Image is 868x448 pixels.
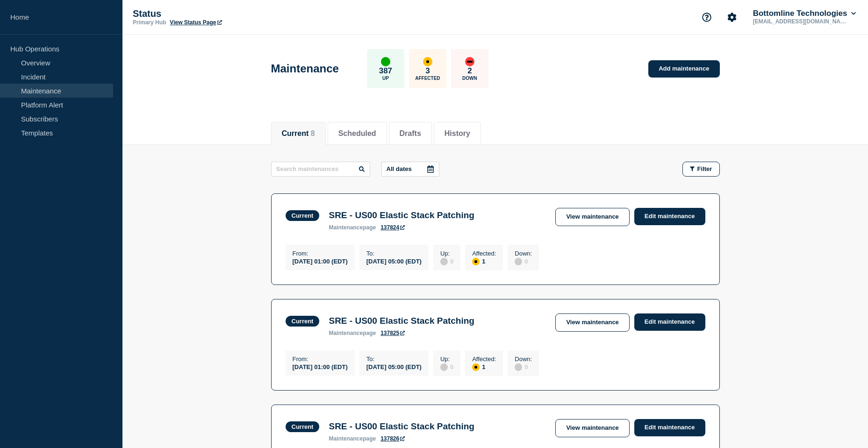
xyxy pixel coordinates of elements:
[440,363,453,371] div: 0
[555,208,629,226] a: View maintenance
[722,7,742,27] button: Account settings
[682,162,720,177] button: Filter
[379,66,392,76] p: 387
[440,257,453,265] div: 0
[366,356,422,363] p: To :
[555,419,629,437] a: View maintenance
[329,224,376,231] p: page
[472,356,496,363] p: Affected :
[465,57,474,66] div: down
[282,129,315,138] button: Current 8
[472,250,496,257] p: Affected :
[382,76,389,81] p: Up
[472,257,496,265] div: 1
[648,60,719,78] a: Add maintenance
[515,356,532,363] p: Down :
[515,257,532,265] div: 0
[634,419,705,436] a: Edit maintenance
[292,212,314,219] div: Current
[440,363,448,371] div: disabled
[293,257,348,265] div: [DATE] 01:00 (EDT)
[697,165,712,172] span: Filter
[366,250,422,257] p: To :
[329,210,474,220] h3: SRE - US00 Elastic Stack Patching
[366,363,422,370] div: [DATE] 05:00 (EDT)
[292,318,314,325] div: Current
[634,208,705,225] a: Edit maintenance
[697,7,717,27] button: Support
[366,257,422,265] div: [DATE] 05:00 (EDT)
[634,313,705,331] a: Edit maintenance
[467,66,472,76] p: 2
[515,363,522,371] div: disabled
[329,421,474,432] h3: SRE - US00 Elastic Stack Patching
[515,250,532,257] p: Down :
[415,76,440,81] p: Affected
[271,62,339,75] h1: Maintenance
[515,258,522,265] div: disabled
[380,330,405,336] a: 137825
[445,129,470,138] button: History
[555,313,629,332] a: View maintenance
[381,162,439,177] button: All dates
[380,435,405,442] a: 137826
[387,165,412,172] p: All dates
[293,356,348,363] p: From :
[338,129,376,138] button: Scheduled
[440,258,448,265] div: disabled
[440,356,453,363] p: Up :
[515,363,532,371] div: 0
[329,316,474,326] h3: SRE - US00 Elastic Stack Patching
[472,258,480,265] div: affected
[751,9,858,18] button: Bottomline Technologies
[380,224,405,231] a: 137824
[293,250,348,257] p: From :
[133,8,320,19] p: Status
[271,162,370,177] input: Search maintenances
[329,435,376,442] p: page
[440,250,453,257] p: Up :
[293,363,348,370] div: [DATE] 01:00 (EDT)
[170,19,222,26] a: View Status Page
[425,66,430,76] p: 3
[472,363,480,371] div: affected
[329,224,363,231] span: maintenance
[329,330,376,336] p: page
[462,76,477,81] p: Down
[381,57,390,66] div: up
[751,18,848,25] p: [EMAIL_ADDRESS][DOMAIN_NAME]
[292,423,314,430] div: Current
[311,129,315,137] span: 8
[329,330,363,336] span: maintenance
[423,57,432,66] div: affected
[472,363,496,371] div: 1
[329,435,363,442] span: maintenance
[133,19,166,26] p: Primary Hub
[400,129,421,138] button: Drafts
